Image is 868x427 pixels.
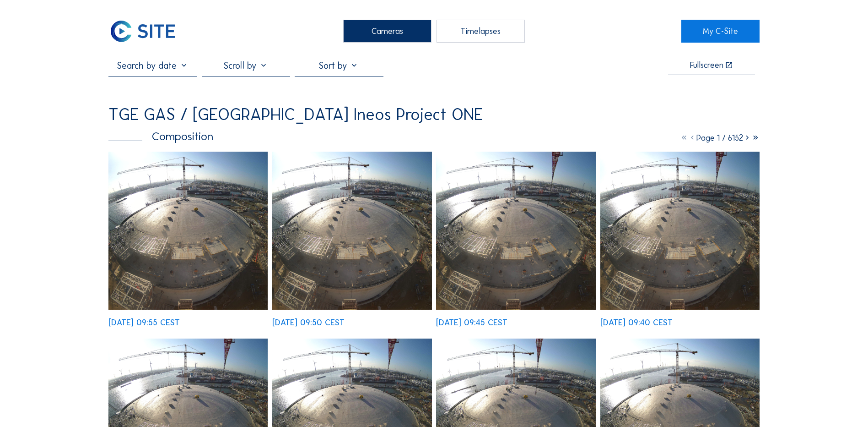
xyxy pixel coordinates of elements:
img: image_53008006 [108,152,268,310]
img: image_53007618 [600,152,760,310]
img: image_53007771 [436,152,595,310]
a: My C-Site [681,20,760,43]
a: C-SITE Logo [108,20,187,43]
span: Page 1 / 6152 [696,133,743,143]
div: [DATE] 09:55 CEST [108,318,180,327]
div: Timelapses [437,20,525,43]
div: [DATE] 09:45 CEST [436,318,507,327]
div: TGE GAS / [GEOGRAPHIC_DATA] Ineos Project ONE [108,106,483,123]
div: [DATE] 09:40 CEST [600,318,673,327]
div: Composition [108,131,213,142]
div: Fullscreen [690,61,723,70]
div: [DATE] 09:50 CEST [272,318,345,327]
img: image_53007836 [272,152,431,310]
div: Cameras [343,20,431,43]
input: Search by date 󰅀 [108,60,197,71]
img: C-SITE Logo [108,20,177,43]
